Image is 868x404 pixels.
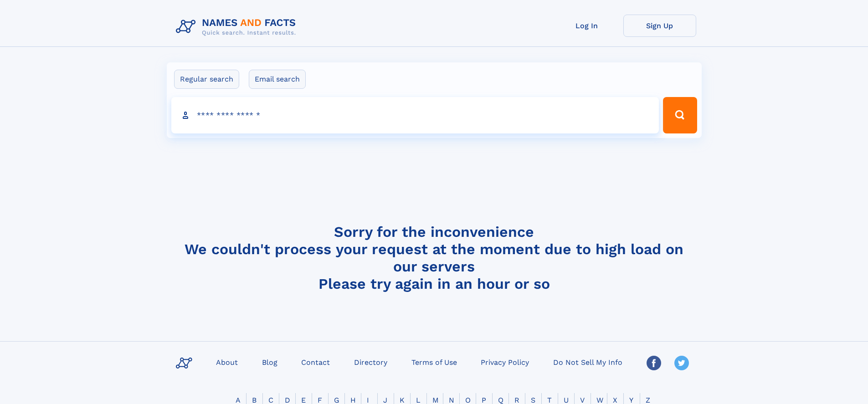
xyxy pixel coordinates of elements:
a: Privacy Policy [477,355,533,368]
a: Contact [298,355,334,368]
img: Twitter [674,356,689,370]
h4: Sorry for the inconvenience We couldn't process your request at the moment due to high load on ou... [172,223,696,292]
a: Log In [550,15,623,37]
img: Logo Names and Facts [172,15,303,39]
a: About [212,355,241,368]
a: Blog [258,355,281,368]
a: Sign Up [623,15,696,37]
a: Do Not Sell My Info [550,355,626,368]
img: Facebook [647,356,661,370]
input: search input [171,97,659,133]
label: Regular search [174,70,239,89]
button: Search Button [663,97,697,133]
label: Email search [249,70,306,89]
a: Directory [350,355,391,368]
a: Terms of Use [408,355,461,368]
